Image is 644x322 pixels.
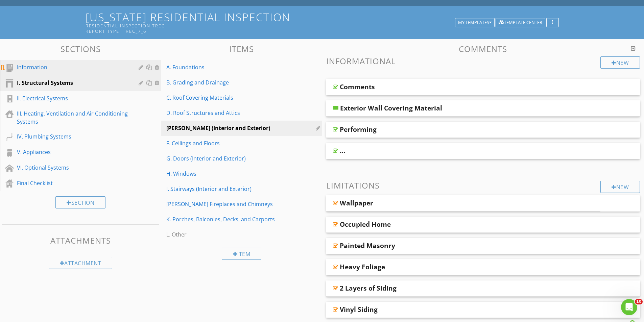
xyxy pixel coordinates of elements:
[166,200,293,208] div: [PERSON_NAME] Fireplaces and Chimneys
[340,104,442,112] div: Exterior Wall Covering Material
[166,139,293,147] div: F. Ceilings and Floors
[166,94,293,102] div: C. Roof Covering Materials
[166,230,293,239] div: L. Other
[222,248,262,260] div: Item
[340,83,375,91] div: Comments
[86,23,457,28] div: Residential Inspection TREC
[166,185,293,193] div: I. Stairways (Interior and Exterior)
[340,242,395,250] div: Painted Masonry
[166,63,293,71] div: A. Foundations
[600,181,640,193] div: New
[621,299,637,315] iframe: Intercom live chat
[600,56,640,69] div: New
[340,263,385,271] div: Heavy Foliage
[496,19,545,25] a: Template Center
[458,20,492,25] div: My Templates
[17,79,129,87] div: I. Structural Systems
[17,109,129,126] div: III. Heating, Ventilation and Air Conditioning Systems
[340,284,397,292] div: 2 Layers of Siding
[326,44,640,53] h3: Comments
[86,11,559,34] h1: [US_STATE] Residential Inspection
[17,164,129,172] div: VI. Optional Systems
[17,179,129,187] div: Final Checklist
[340,147,345,155] div: …
[455,18,495,27] button: My Templates
[340,125,377,133] div: Performing
[635,299,643,304] span: 10
[161,44,322,53] h3: Items
[499,20,542,25] div: Template Center
[86,28,457,34] div: Report Type: TREC_7_6
[496,18,545,27] button: Template Center
[55,196,105,208] div: Section
[326,56,640,66] h3: Informational
[166,124,293,132] div: [PERSON_NAME] (Interior and Exterior)
[326,181,640,190] h3: Limitations
[49,257,113,269] div: Attachment
[17,63,129,71] div: Information
[166,109,293,117] div: D. Roof Structures and Attics
[340,220,391,228] div: Occupied Home
[166,78,293,86] div: B. Grading and Drainage
[166,215,293,223] div: K. Porches, Balconies, Decks, and Carports
[166,154,293,163] div: G. Doors (Interior and Exterior)
[340,305,378,314] div: Vinyl Siding
[166,170,293,178] div: H. Windows
[340,199,373,207] div: Wallpaper
[17,148,129,156] div: V. Appliances
[17,132,129,141] div: IV. Plumbing Systems
[17,94,129,102] div: II. Electrical Systems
